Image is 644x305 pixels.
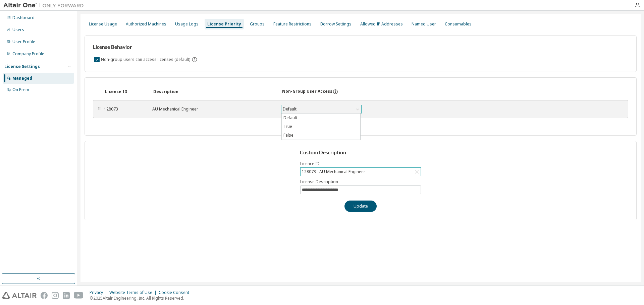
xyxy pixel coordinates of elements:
[74,292,84,299] img: youtube.svg
[300,149,422,156] h3: Custom Description
[12,76,32,81] div: Managed
[445,21,472,27] div: Consumables
[282,89,332,95] div: Non-Group User Access
[250,21,265,27] div: Groups
[90,295,193,301] p: © 2025 Altair Engineering, Inc. All Rights Reserved.
[101,56,192,64] label: Non-group users can access licenses (default)
[360,21,403,27] div: Allowed IP Addresses
[207,21,241,27] div: License Priority
[4,64,40,69] div: License Settings
[344,201,377,212] button: Update
[12,87,29,92] div: On Prem
[12,51,44,57] div: Company Profile
[89,21,117,27] div: License Usage
[301,168,366,175] div: 128073 - AU Mechanical Engineer
[282,113,360,122] li: Default
[159,290,193,295] div: Cookie Consent
[104,106,144,112] div: 128073
[300,161,421,166] label: Licence ID
[320,21,352,27] div: Borrow Settings
[52,292,59,299] img: instagram.svg
[126,21,166,27] div: Authorized Machines
[12,27,24,32] div: Users
[41,292,48,299] img: facebook.svg
[281,105,361,113] div: Default
[301,168,421,176] div: 128073 - AU Mechanical Engineer
[282,122,360,131] li: True
[282,131,360,140] li: False
[192,57,198,63] svg: By default any user not assigned to any group can access any license. Turn this setting off to di...
[90,290,109,295] div: Privacy
[109,290,159,295] div: Website Terms of Use
[12,39,35,45] div: User Profile
[175,21,199,27] div: Usage Logs
[153,89,274,94] div: Description
[3,2,87,9] img: Altair One
[93,44,197,51] h3: License Behavior
[300,179,421,184] label: License Description
[105,89,145,94] div: License ID
[412,21,436,27] div: Named User
[152,106,273,112] div: AU Mechanical Engineer
[282,105,298,113] div: Default
[12,15,35,20] div: Dashboard
[63,292,70,299] img: linkedin.svg
[97,106,101,112] div: ⠿
[2,292,37,299] img: altair_logo.svg
[273,21,312,27] div: Feature Restrictions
